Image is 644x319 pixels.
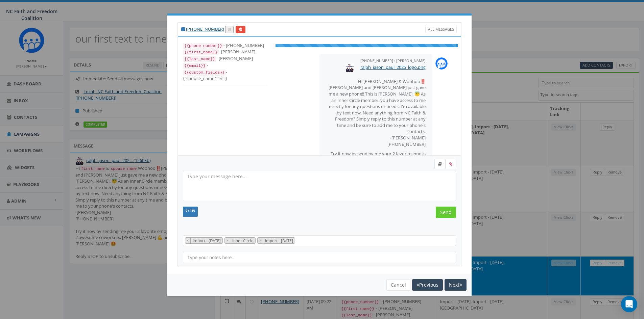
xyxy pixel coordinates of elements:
[436,207,456,218] input: Send
[183,55,267,62] div: - [PERSON_NAME]
[192,238,222,243] span: Import - [DATE]
[446,159,456,169] span: Attach your media
[225,238,230,243] button: Remove item
[360,58,426,63] small: [PHONE_NUMBER] : [PERSON_NAME]
[183,252,456,263] input: Type your notes here...
[445,279,467,291] button: Next
[226,238,229,243] span: ×
[183,70,226,76] code: {{custom_fields}}
[183,63,207,69] code: {{email}}
[183,49,267,55] div: - [PERSON_NAME]
[434,159,446,169] label: Insert Template Text
[425,26,457,33] a: All Messages
[326,151,426,169] p: Try it now by sending me your 2 favorite emojis 👍😎 for my 2 awesome coworkers, [PERSON_NAME] and ...
[297,238,300,244] textarea: Search
[183,42,267,49] div: - [PHONE_NUMBER]
[386,279,410,291] button: Cancel
[621,296,637,312] div: Open Intercom Messenger
[264,238,295,243] span: Import - [DATE]
[185,237,223,244] li: Import - 08/04/2025
[257,237,295,244] li: Import - 07/28/2025
[326,78,426,147] p: Hi [PERSON_NAME] & Woohoo‼️[PERSON_NAME] and [PERSON_NAME] just gave me a new phone!! This is [PE...
[259,238,261,243] span: ×
[435,57,448,70] img: Rally_Corp_Icon.png
[183,56,216,62] code: {{last_name}}
[183,62,267,69] div: -
[224,237,256,244] li: Inner Circle
[228,27,231,32] span: Call this contact by routing a call through the phone number listed in your profile.
[186,26,224,32] a: [PHONE_NUMBER]
[181,27,185,31] i: This phone number is subscribed and will receive texts.
[232,238,255,243] span: Inner Circle
[185,238,191,243] button: Remove item
[183,69,267,82] div: - {"spouse_name"=>nil}
[360,64,426,70] a: ralph_jason_paul_2025_logo.png
[186,209,195,213] span: 0 / 160
[412,279,443,291] button: Previous
[187,238,189,243] span: ×
[258,238,263,243] button: Remove item
[183,49,219,55] code: {{first_name}}
[183,43,223,49] code: {{phone_number}}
